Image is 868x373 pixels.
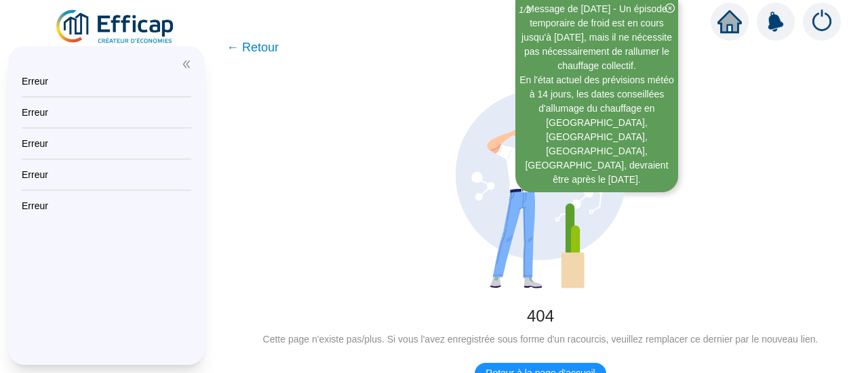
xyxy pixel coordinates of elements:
[665,3,675,13] span: close-circle
[235,332,846,347] div: Cette page n'existe pas/plus. Si vous l'avez enregistrée sous forme d'un racourcis, veuillez remp...
[717,9,742,34] span: home
[182,60,191,69] span: double-left
[22,106,191,119] div: Erreur
[22,199,191,213] div: Erreur
[235,305,846,327] div: 404
[517,2,676,73] div: Message de [DATE] - Un épisode temporaire de froid est en cours jusqu'à [DATE], mais il ne nécess...
[54,8,177,46] img: efficap energie logo
[803,3,841,41] img: alerts
[517,73,676,187] div: En l'état actuel des prévisions météo à 14 jours, les dates conseillées d'allumage du chauffage e...
[757,3,795,41] img: alerts
[22,137,191,150] div: Erreur
[519,5,531,15] i: 1 / 2
[22,168,191,181] div: Erreur
[226,38,279,57] span: ← Retour
[22,74,191,88] div: Erreur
